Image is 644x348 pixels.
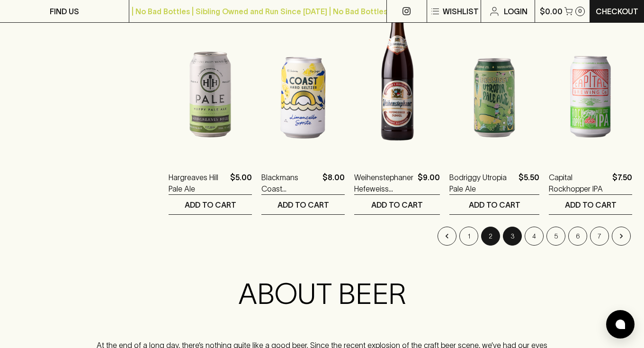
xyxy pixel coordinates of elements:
[616,320,625,329] img: bubble-icon
[504,6,528,17] p: Login
[549,195,632,214] button: ADD TO CART
[169,172,226,194] a: Hargreaves Hill Pale Ale
[459,227,478,246] button: Go to page 1
[519,172,539,194] p: $5.50
[525,227,544,246] button: Go to page 4
[612,227,631,246] button: Go to next page
[230,172,252,194] p: $5.00
[418,172,440,194] p: $9.00
[590,227,609,246] button: Go to page 7
[261,172,319,194] a: Blackmans Coast Limoncello Spritz
[169,195,252,214] button: ADD TO CART
[565,199,617,211] p: ADD TO CART
[578,9,582,14] p: 0
[50,6,79,17] p: FIND US
[449,195,539,214] button: ADD TO CART
[596,6,638,17] p: Checkout
[97,277,547,311] h2: ABOUT BEER
[354,172,414,194] a: Weihenstephaner Hefeweiss [PERSON_NAME]
[612,172,632,194] p: $7.50
[261,195,345,214] button: ADD TO CART
[438,227,456,246] button: Go to previous page
[449,172,515,194] a: Bodriggy Utropia Pale Ale
[568,227,587,246] button: Go to page 6
[503,227,522,246] button: Go to page 3
[354,195,440,214] button: ADD TO CART
[185,199,236,211] p: ADD TO CART
[169,227,632,246] nav: pagination navigation
[469,199,520,211] p: ADD TO CART
[443,6,479,17] p: Wishlist
[549,172,608,194] a: Capital Rockhopper IPA
[481,227,500,246] button: page 2
[322,172,345,194] p: $8.00
[371,199,423,211] p: ADD TO CART
[277,199,329,211] p: ADD TO CART
[540,6,563,17] p: $0.00
[546,227,565,246] button: Go to page 5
